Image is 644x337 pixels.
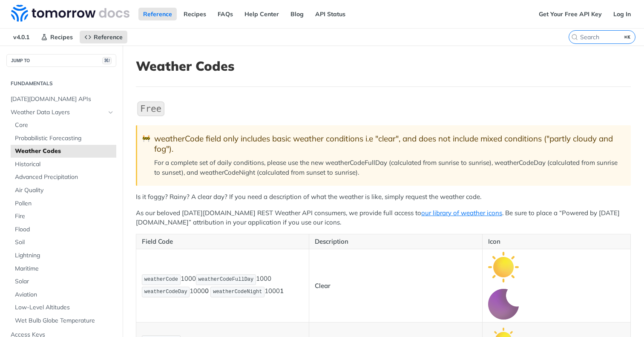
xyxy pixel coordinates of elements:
[240,8,284,20] a: Help Center
[488,237,625,247] p: Icon
[11,210,116,223] a: Fire
[15,277,114,286] span: Solar
[15,147,114,156] span: Weather Codes
[11,171,116,184] a: Advanced Precipitation
[609,8,635,20] a: Log In
[11,108,105,117] span: Weather Data Layers
[488,262,519,271] span: Expand image
[136,58,631,74] h1: Weather Codes
[9,31,34,43] span: v4.0.1
[154,134,622,154] div: weatherCode field only includes basic weather conditions i.e "clear", and does not include mixed ...
[11,223,116,236] a: Flood
[15,251,114,260] span: Lightning
[136,208,631,228] p: As our beloved [DATE][DOMAIN_NAME] REST Weather API consumers, we provide full access to . Be sur...
[15,317,114,325] span: Wet Bulb Globe Temperature
[6,93,116,106] a: [DATE][DOMAIN_NAME] APIs
[11,314,116,327] a: Wet Bulb Globe Temperature
[421,209,502,217] a: our library of weather icons
[138,8,177,20] a: Reference
[6,54,116,67] button: JUMP TO⌘/
[15,225,114,234] span: Flood
[36,31,78,43] a: Recipes
[11,158,116,171] a: Historical
[488,289,519,320] img: clear_night
[11,197,116,210] a: Pollen
[310,8,350,20] a: API Status
[102,57,112,64] span: ⌘/
[213,289,262,295] span: weatherCodeNight
[154,158,622,177] p: For a complete set of daily conditions, please use the new weatherCodeFullDay (calculated from su...
[315,237,476,247] p: Description
[136,192,631,202] p: Is it foggy? Rainy? A clear day? If you need a description of what the weather is like, simply re...
[11,132,116,145] a: Probabilistic Forecasting
[15,238,114,247] span: Soil
[15,173,114,181] span: Advanced Precipitation
[15,265,114,273] span: Maritime
[80,31,127,43] a: Reference
[6,80,116,87] h2: Fundamentals
[11,145,116,158] a: Weather Codes
[11,95,114,104] span: [DATE][DOMAIN_NAME] APIs
[6,106,116,119] a: Weather Data LayersHide subpages for Weather Data Layers
[11,119,116,132] a: Core
[144,277,178,282] span: weatherCode
[11,262,116,275] a: Maritime
[144,289,187,295] span: weatherCodeDay
[11,288,116,301] a: Aviation
[571,34,578,40] svg: Search
[213,8,238,20] a: FAQs
[15,291,114,299] span: Aviation
[534,8,607,20] a: Get Your Free API Key
[11,275,116,288] a: Solar
[15,121,114,130] span: Core
[107,109,114,116] button: Hide subpages for Weather Data Layers
[488,252,519,282] img: clear_day
[286,8,308,20] a: Blog
[50,33,73,41] span: Recipes
[488,300,519,308] span: Expand image
[15,134,114,143] span: Probabilistic Forecasting
[11,249,116,262] a: Lightning
[15,303,114,312] span: Low-Level Altitudes
[198,277,254,282] span: weatherCodeFullDay
[11,236,116,249] a: Soil
[94,33,123,41] span: Reference
[11,184,116,197] a: Air Quality
[315,282,331,290] strong: Clear
[205,287,209,295] strong: 0
[280,287,284,295] strong: 1
[15,212,114,221] span: Fire
[11,5,129,22] img: Tomorrow.io Weather API Docs
[11,301,116,314] a: Low-Level Altitudes
[15,199,114,208] span: Pollen
[179,8,211,20] a: Recipes
[142,237,303,247] p: Field Code
[142,274,303,298] p: 1000 1000 1000 1000
[15,160,114,169] span: Historical
[142,134,150,144] span: 🚧
[15,186,114,195] span: Air Quality
[622,33,633,41] kbd: ⌘K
